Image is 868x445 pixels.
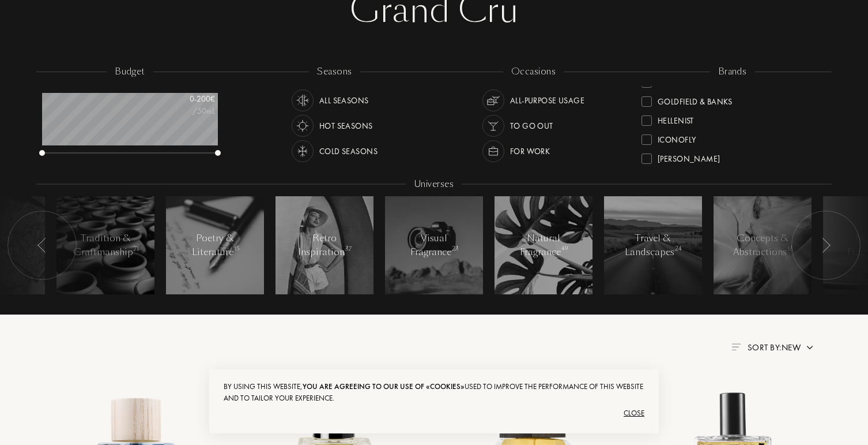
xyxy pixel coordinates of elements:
[224,404,644,422] div: Close
[295,118,311,134] img: usage_season_hot_white.svg
[157,105,215,117] div: /50mL
[710,65,755,78] div: brands
[295,92,311,109] img: usage_season_average_white.svg
[452,245,459,253] span: 23
[510,140,550,162] div: For Work
[295,143,311,159] img: usage_season_cold_white.svg
[503,65,564,78] div: occasions
[157,93,215,105] div: 0 - 200 €
[234,245,239,253] span: 15
[658,130,696,145] div: ICONOFLY
[298,231,351,259] div: Retro Inspiration
[658,149,720,164] div: [PERSON_NAME]
[731,343,741,350] img: filter_by.png
[675,245,682,253] span: 24
[510,89,584,111] div: All-purpose Usage
[410,231,459,259] div: Visual Fragrance
[303,382,465,391] span: you are agreeing to our use of «cookies»
[821,238,831,253] img: arr_left.svg
[625,231,681,259] div: Travel & Landscapes
[561,245,568,253] span: 49
[319,115,373,137] div: Hot Seasons
[309,65,360,78] div: seasons
[748,342,801,353] span: Sort by: New
[37,238,47,253] img: arr_left.svg
[510,115,553,137] div: To go Out
[345,245,352,253] span: 37
[805,343,814,352] img: arrow.png
[658,92,732,107] div: Goldfield & Banks
[485,118,501,134] img: usage_occasion_party_white.svg
[319,89,369,111] div: All Seasons
[485,143,501,159] img: usage_occasion_work_white.svg
[519,231,568,259] div: Natural Fragrance
[191,231,240,259] div: Poetry & Literature
[319,140,378,162] div: Cold Seasons
[107,65,153,78] div: budget
[406,178,462,191] div: Universes
[658,111,694,126] div: Hellenist
[485,92,501,109] img: usage_occasion_all_white.svg
[224,381,644,404] div: By using this website, used to improve the performance of this website and to tailor your experie...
